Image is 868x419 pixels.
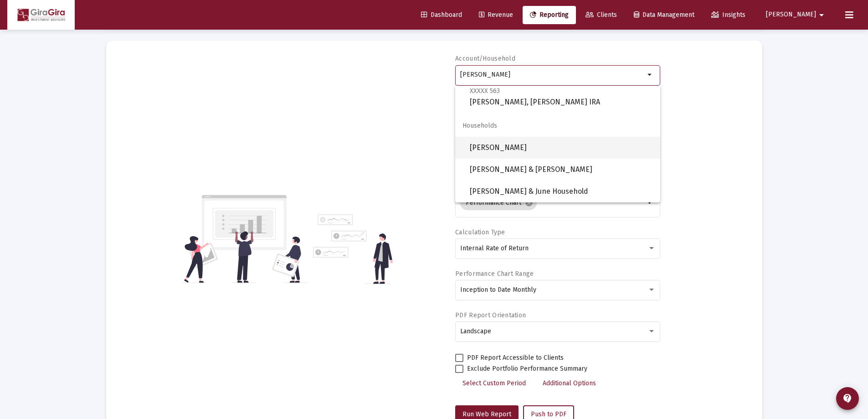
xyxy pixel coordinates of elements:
button: [PERSON_NAME] [755,5,838,24]
span: [PERSON_NAME], [PERSON_NAME] IRA [470,85,653,108]
a: Reporting [523,6,576,24]
mat-icon: arrow_drop_down [645,69,656,80]
mat-chip: Performance Chart [460,196,537,210]
span: [PERSON_NAME] [766,11,816,19]
span: Revenue [479,11,513,19]
mat-icon: cancel [525,199,533,207]
mat-icon: contact_support [842,393,853,404]
a: Dashboard [414,6,469,24]
label: Performance Chart Range [455,270,534,278]
img: Dashboard [14,6,68,24]
a: Data Management [627,6,702,24]
img: reporting [182,194,308,284]
a: Revenue [472,6,520,24]
mat-icon: arrow_drop_down [816,6,827,24]
span: Exclude Portfolio Performance Summary [467,363,587,374]
mat-chip-list: Selection [460,194,645,212]
label: PDF Report Orientation [455,311,526,319]
span: Insights [711,11,745,19]
span: Households [455,115,660,137]
img: reporting-alt [313,214,393,284]
label: Account/Household [455,55,515,62]
span: Clients [586,11,617,19]
span: PDF Report Accessible to Clients [467,352,564,363]
span: Dashboard [421,11,462,19]
span: Run Web Report [462,410,511,418]
span: [PERSON_NAME] [470,137,653,159]
mat-icon: arrow_drop_down [645,197,656,208]
span: Internal Rate of Return [460,244,529,252]
span: XXXXX 563 [470,87,500,95]
a: Insights [704,6,753,24]
span: [PERSON_NAME] & [PERSON_NAME] [470,159,653,181]
input: Search or select an account or household [460,71,645,78]
span: Reporting [530,11,569,19]
span: Push to PDF [531,410,566,418]
span: Additional Options [543,379,596,387]
span: Landscape [460,327,491,335]
label: Calculation Type [455,228,505,236]
span: Select Custom Period [462,379,526,387]
span: Data Management [634,11,694,19]
a: Clients [578,6,624,24]
span: Inception to Date Monthly [460,286,536,294]
span: [PERSON_NAME] & June Household [470,181,653,202]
